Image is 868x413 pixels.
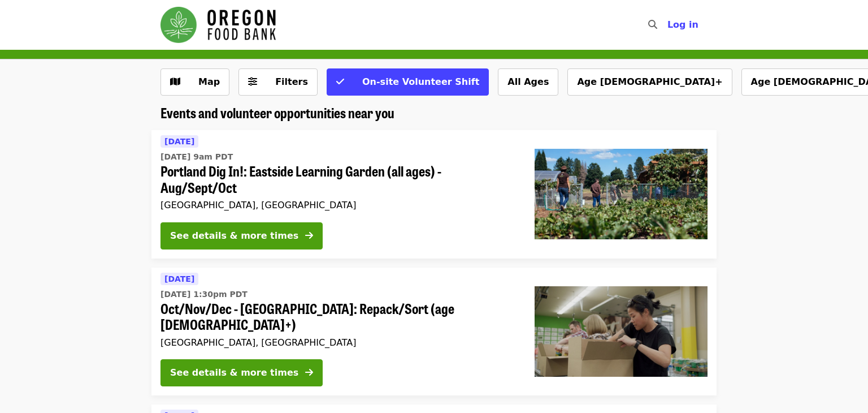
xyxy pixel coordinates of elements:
span: Log in [667,19,698,30]
span: Map [198,76,220,87]
span: Filters [275,76,308,87]
button: Log in [658,14,708,36]
i: arrow-right icon [305,230,313,241]
img: Oct/Nov/Dec - Portland: Repack/Sort (age 8+) organized by Oregon Food Bank [535,286,708,377]
img: Portland Dig In!: Eastside Learning Garden (all ages) - Aug/Sept/Oct organized by Oregon Food Bank [535,149,708,239]
button: See details & more times [160,222,323,249]
i: check icon [336,76,344,87]
input: Search [664,11,673,38]
span: On-site Volunteer Shift [362,76,479,87]
span: Events and volunteer opportunities near you [160,102,394,122]
time: [DATE] 9am PDT [160,151,233,163]
button: Age [DEMOGRAPHIC_DATA]+ [567,68,732,96]
div: See details & more times [170,366,298,380]
button: All Ages [498,68,558,96]
i: map icon [170,76,180,87]
a: See details for "Oct/Nov/Dec - Portland: Repack/Sort (age 8+)" [151,268,717,396]
button: Filters (0 selected) [238,68,318,96]
span: [DATE] [164,274,194,283]
time: [DATE] 1:30pm PDT [160,289,248,300]
i: sliders-h icon [248,76,257,87]
span: Portland Dig In!: Eastside Learning Garden (all ages) - Aug/Sept/Oct [160,163,517,196]
i: arrow-right icon [305,367,313,378]
a: See details for "Portland Dig In!: Eastside Learning Garden (all ages) - Aug/Sept/Oct" [151,130,717,259]
i: search icon [648,19,657,30]
span: [DATE] [164,137,194,146]
button: See details & more times [160,359,323,386]
button: On-site Volunteer Shift [327,68,489,96]
img: Oregon Food Bank - Home [160,7,276,43]
span: Oct/Nov/Dec - [GEOGRAPHIC_DATA]: Repack/Sort (age [DEMOGRAPHIC_DATA]+) [160,300,517,333]
div: See details & more times [170,229,298,243]
button: Show map view [160,68,229,96]
div: [GEOGRAPHIC_DATA], [GEOGRAPHIC_DATA] [160,200,517,210]
div: [GEOGRAPHIC_DATA], [GEOGRAPHIC_DATA] [160,337,517,348]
